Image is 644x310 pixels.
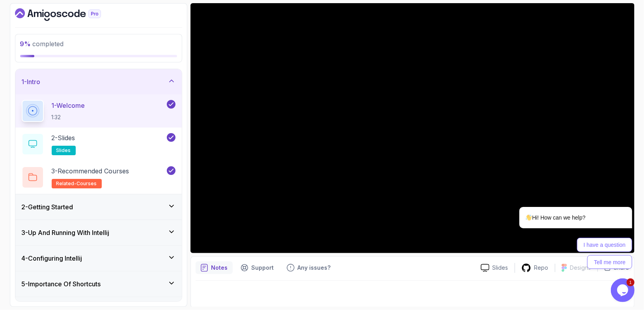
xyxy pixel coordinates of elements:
[52,133,75,143] p: 2 - Slides
[196,261,233,274] button: notes button
[52,101,85,110] p: 1 - Welcome
[15,69,182,94] button: 1-Intro
[236,261,279,274] button: Support button
[22,166,175,188] button: 3-Recommended Coursesrelated-courses
[20,40,64,48] span: completed
[493,264,508,272] p: Slides
[190,3,635,253] iframe: 1 - Hi
[56,180,97,187] span: related-courses
[211,264,228,272] p: Notes
[22,100,175,122] button: 1-Welcome1:32
[15,246,182,271] button: 4-Configuring Intellij
[22,254,82,263] h3: 4 - Configuring Intellij
[252,264,274,272] p: Support
[22,202,73,212] h3: 2 - Getting Started
[494,136,636,274] iframe: chat widget
[22,279,101,289] h3: 5 - Importance Of Shortcuts
[474,264,515,272] a: Slides
[15,8,119,21] a: Dashboard
[20,40,31,48] span: 9 %
[611,278,636,302] iframe: chat widget
[15,194,182,220] button: 2-Getting Started
[52,166,129,176] p: 3 - Recommended Courses
[282,261,336,274] button: Feedback button
[15,271,182,297] button: 5-Importance Of Shortcuts
[22,228,110,237] h3: 3 - Up And Running With Intellij
[22,77,41,86] h3: 1 - Intro
[56,147,71,154] span: slides
[52,113,85,121] p: 1:32
[15,220,182,245] button: 3-Up And Running With Intellij
[298,264,331,272] p: Any issues?
[22,133,175,155] button: 2-Slidesslides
